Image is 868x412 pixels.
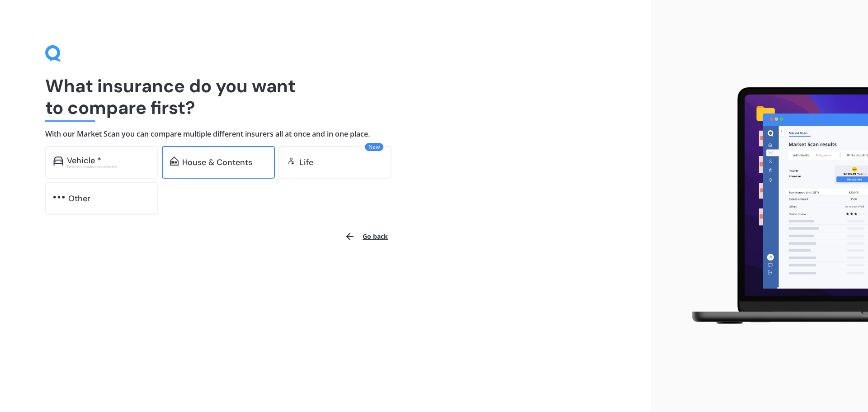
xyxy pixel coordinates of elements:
div: Life [299,158,313,167]
div: Excludes commercial vehicles [67,165,150,169]
img: home-and-contents.b802091223b8502ef2dd.svg [170,156,179,166]
h4: With our Market Scan you can compare multiple different insurers all at once and in one place. [45,129,606,139]
div: House & Contents [182,158,252,167]
button: Go back [339,226,393,247]
h1: What insurance do you want to compare first? [45,75,606,118]
img: car.f15378c7a67c060ca3f3.svg [53,156,63,166]
img: laptop.webp [679,82,868,331]
div: Vehicle * [67,156,101,165]
div: Other [68,194,90,203]
img: life.f720d6a2d7cdcd3ad642.svg [287,156,296,166]
span: New [365,143,383,151]
img: other.81dba5aafe580aa69f38.svg [53,193,65,202]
